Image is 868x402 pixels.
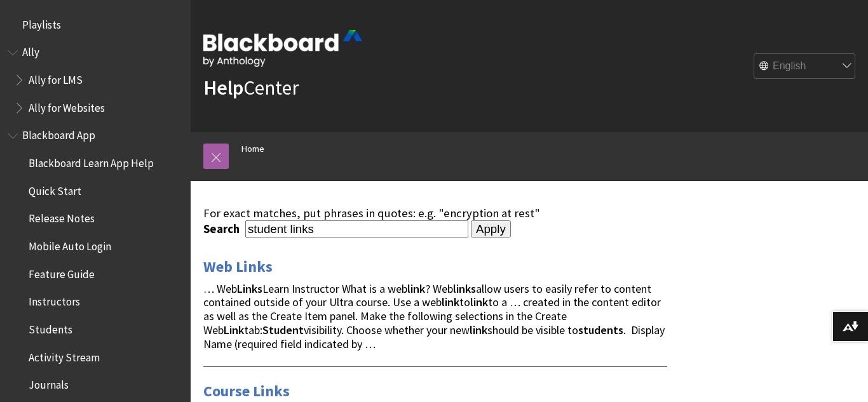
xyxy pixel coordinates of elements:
[8,42,183,119] nav: Book outline for Anthology Ally Help
[203,222,243,236] label: Search
[29,264,95,281] span: Feature Guide
[262,323,304,337] strong: Student
[29,97,105,114] span: Ally for Websites
[22,42,39,59] span: Ally
[203,281,665,351] span: … Web Learn Instructor What is a web ? Web allow users to easily refer to content contained outsi...
[29,180,81,198] span: Quick Start
[237,281,262,296] strong: Links
[29,375,69,392] span: Journals
[203,75,243,100] strong: Help
[224,323,244,337] strong: Link
[203,206,667,220] div: For exact matches, put phrases in quotes: e.g. "encryption at rest"
[203,75,299,100] a: HelpCenter
[29,236,111,253] span: Mobile Auto Login
[754,54,856,79] select: Site Language Selector
[453,281,476,296] strong: links
[22,14,61,31] span: Playlists
[407,281,425,296] strong: link
[29,152,154,170] span: Blackboard Learn App Help
[29,291,80,309] span: Instructors
[22,125,95,142] span: Blackboard App
[471,220,511,238] input: Apply
[29,69,83,86] span: Ally for LMS
[203,381,290,401] a: Course Links
[8,14,183,36] nav: Book outline for Playlists
[203,30,362,67] img: Blackboard by Anthology
[29,347,100,364] span: Activity Stream
[442,295,459,309] strong: link
[241,141,264,157] a: Home
[29,208,95,225] span: Release Notes
[29,319,72,336] span: Students
[470,295,488,309] strong: link
[578,323,623,337] strong: students
[203,257,273,277] a: Web Links
[470,323,487,337] strong: link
